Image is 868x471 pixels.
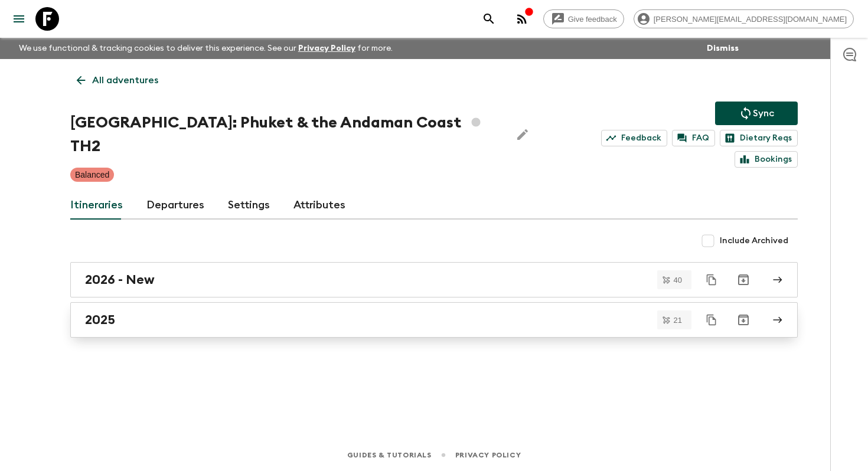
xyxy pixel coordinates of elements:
span: Give feedback [562,15,624,24]
a: Bookings [735,151,798,168]
a: All adventures [70,68,165,92]
a: Dietary Reqs [720,130,798,146]
a: Guides & Tutorials [347,449,432,462]
button: Archive [732,308,755,332]
p: Balanced [75,169,109,181]
span: 21 [667,316,689,324]
button: Archive [732,268,755,292]
a: 2026 - New [70,262,798,297]
button: Duplicate [701,269,722,290]
div: [PERSON_NAME][EMAIL_ADDRESS][DOMAIN_NAME] [634,9,854,28]
a: Give feedback [543,9,624,28]
a: Departures [146,191,204,220]
a: Attributes [293,191,345,220]
h2: 2025 [85,312,115,328]
span: 40 [667,276,689,284]
button: Dismiss [704,40,742,57]
a: Feedback [601,130,667,146]
a: Privacy Policy [298,44,355,53]
h1: [GEOGRAPHIC_DATA]: Phuket & the Andaman Coast TH2 [70,111,501,158]
span: Include Archived [720,235,788,247]
p: We use functional & tracking cookies to deliver this experience. See our for more. [14,38,397,59]
a: FAQ [672,130,715,146]
a: Privacy Policy [455,449,521,462]
a: Settings [228,191,270,220]
span: [PERSON_NAME][EMAIL_ADDRESS][DOMAIN_NAME] [647,15,853,24]
p: All adventures [92,73,158,87]
a: Itineraries [70,191,123,220]
p: Sync [753,106,774,120]
button: search adventures [477,7,501,31]
button: menu [7,7,31,31]
button: Sync adventure departures to the booking engine [715,102,798,125]
a: 2025 [70,302,798,338]
button: Duplicate [701,309,722,331]
h2: 2026 - New [85,272,155,287]
button: Edit Adventure Title [511,111,534,158]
